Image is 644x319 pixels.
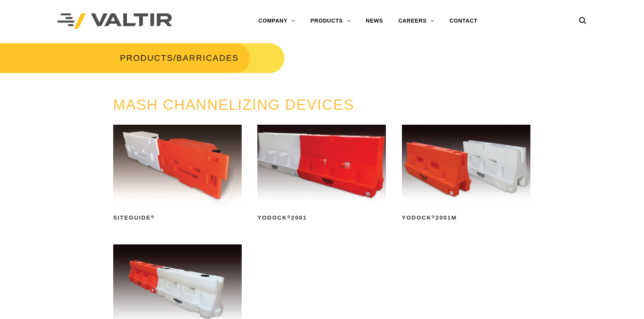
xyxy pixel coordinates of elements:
img: Yodock 2001 Water Filled Barrier and Barricade [257,125,386,205]
a: Yodock®2001M [402,125,530,224]
h2: SiteGuide [113,212,242,224]
a: SiteGuide® [113,125,242,224]
a: NEWS [358,13,391,29]
a: CONTACT [442,13,485,29]
sup: ® [287,215,291,219]
sup: ® [432,215,436,219]
a: COMPANY [251,13,303,29]
h2: Yodock 2001 [257,212,386,224]
h2: Yodock 2001M [402,212,530,224]
sup: ® [151,215,155,219]
span: BARRICADES [176,53,239,63]
a: MASH CHANNELIZING DEVICES [113,97,355,113]
a: CAREERS [391,13,442,29]
a: PRODUCTS [303,13,358,29]
a: PRODUCTS [120,53,173,63]
a: Yodock®2001 [257,125,386,224]
img: Valtir [57,13,172,29]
